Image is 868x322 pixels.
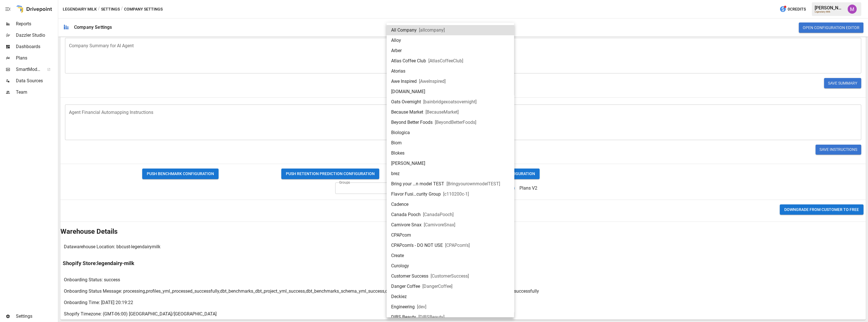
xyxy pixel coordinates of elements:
span: Blokes [391,150,404,157]
span: [ allcompany ] [419,27,445,34]
span: Engineering [391,303,415,310]
span: [ BecauseMarket ] [425,109,459,116]
span: Bring your …n model TEST [391,181,444,187]
span: [ dev ] [417,303,426,310]
span: Oats Overnight [391,99,421,105]
span: [ BringyourownmodelTEST ] [446,181,500,187]
span: Because Market [391,109,423,116]
span: Atorias [391,68,405,75]
span: DIBS Beauty [391,314,416,321]
span: [ CustomerSuccess ] [431,273,469,280]
span: All Company [391,27,417,34]
span: [ CanadaPooch ] [423,211,454,218]
span: Biologica [391,129,410,136]
span: Awe Inspired [391,78,417,85]
span: Customer Success [391,273,428,280]
span: Deckiez [391,293,407,300]
span: Atlas Coffee Club [391,58,426,64]
span: CPAPcom's - DO NOT USE [391,242,443,249]
span: [ DangerCoffee ] [422,283,452,290]
span: Danger Coffee [391,283,420,290]
span: [ CPAPcom's ] [445,242,470,249]
span: CPAPcom [391,232,411,239]
span: [ c110200c-1 ] [443,191,469,198]
span: Biom [391,140,402,146]
span: [ BeyondBetterFoods ] [435,119,476,126]
span: Canada Pooch [391,211,421,218]
span: [DOMAIN_NAME] [391,88,425,95]
span: Carnivore Snax [391,221,422,228]
span: Beyond Better Foods [391,119,433,126]
span: [ CarnivoreSnax ] [424,221,455,228]
span: Cadence [391,201,408,208]
span: Arber [391,47,402,54]
span: [ AtlasCoffeeClub ] [428,58,463,64]
span: Create [391,252,404,259]
span: Flavor Fusi…curity Group [391,191,441,198]
span: Alloy [391,37,401,44]
span: [PERSON_NAME] [391,160,425,167]
span: [ bainbridgexoatsovernight ] [423,99,477,105]
span: brez [391,170,400,177]
span: [ DIBSBeauty ] [418,314,445,321]
span: [ AweInspired ] [419,78,446,85]
span: Curology [391,262,409,269]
